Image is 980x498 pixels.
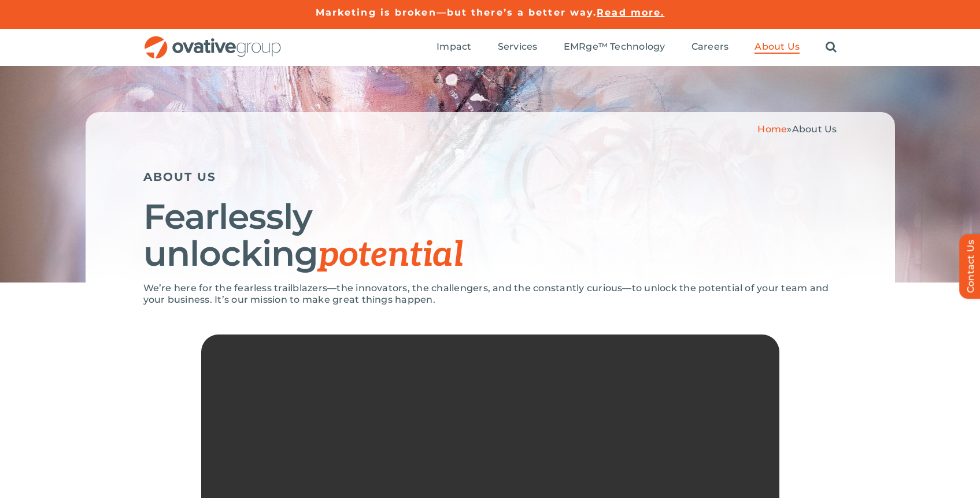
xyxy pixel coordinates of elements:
[757,124,787,135] a: Home
[826,41,837,54] a: Search
[564,41,665,54] a: EMRge™ Technology
[143,35,282,46] a: OG_Full_horizontal_RGB
[792,124,837,135] span: About Us
[316,7,597,18] a: Marketing is broken—but there’s a better way.
[755,41,800,53] span: About Us
[691,41,729,54] a: Careers
[143,198,837,274] h1: Fearlessly unlocking
[143,283,837,306] p: We’re here for the fearless trailblazers—the innovators, the challengers, and the constantly curi...
[691,41,729,53] span: Careers
[437,29,837,66] nav: Menu
[757,124,837,135] span: »
[318,235,463,276] span: potential
[437,41,471,54] a: Impact
[498,41,538,54] a: Services
[597,7,664,18] a: Read more.
[564,41,665,53] span: EMRge™ Technology
[143,170,837,184] h5: ABOUT US
[498,41,538,53] span: Services
[755,41,800,54] a: About Us
[437,41,471,53] span: Impact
